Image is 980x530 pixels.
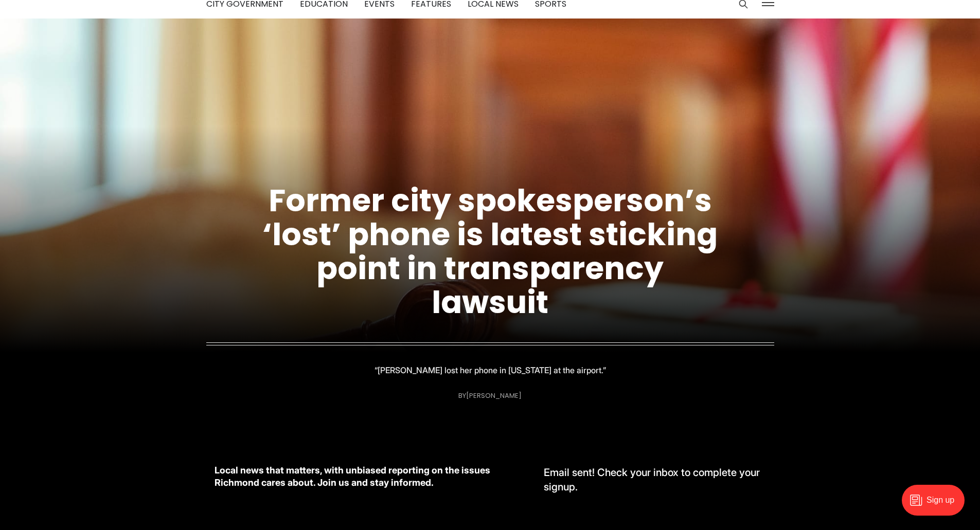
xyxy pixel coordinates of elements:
iframe: portal-trigger [893,480,980,530]
div: Email sent! Check your inbox to complete your signup. [544,464,766,495]
p: Local news that matters, with unbiased reporting on the issues Richmond cares about. Join us and ... [215,464,527,489]
a: [PERSON_NAME] [466,391,522,400]
p: “[PERSON_NAME] lost her phone in [US_STATE] at the airport.” [375,363,606,377]
a: Former city spokesperson’s ‘lost’ phone is latest sticking point in transparency lawsuit [262,179,718,324]
div: By [458,392,522,399]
